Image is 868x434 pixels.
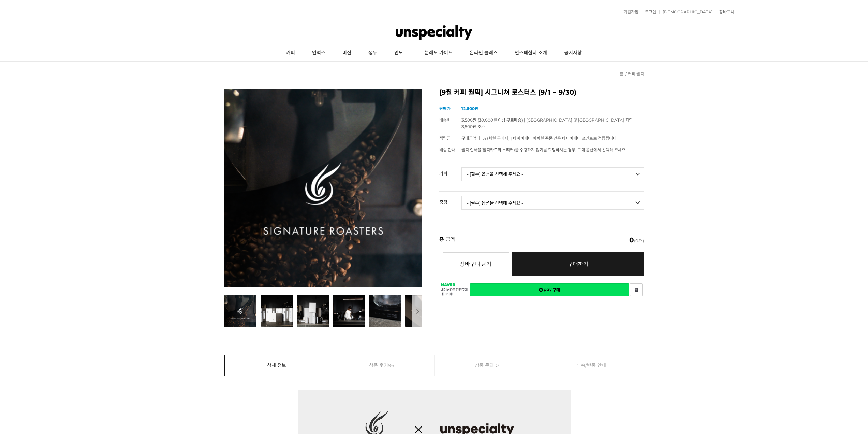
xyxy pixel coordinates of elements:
a: 언노트 [386,44,416,61]
span: 3,500원 (30,000원 이상 무료배송) | [GEOGRAPHIC_DATA] 및 [GEOGRAPHIC_DATA] 지역 3,500원 추가 [461,117,633,129]
button: 장바구니 담기 [443,252,509,276]
em: 0 [629,236,634,244]
a: 상세 정보 [225,355,329,376]
a: 공지사항 [556,44,590,61]
span: 적립금 [439,136,451,141]
button: 다음 [412,295,422,327]
span: 구매금액의 1% (회원 구매시) | 네이버페이 비회원 주문 건은 네이버페이 포인트로 적립됩니다. [461,136,618,141]
a: 구매하기 [512,252,644,276]
a: 로그인 [642,10,656,14]
span: 배송비 [439,117,451,123]
a: 머신 [334,44,360,61]
a: [DEMOGRAPHIC_DATA] [659,10,713,14]
span: (0개) [629,237,644,243]
span: 배송 안내 [439,147,455,152]
h2: [9월 커피 월픽] 시그니쳐 로스터스 (9/1 ~ 9/30) [439,89,644,96]
span: 10 [494,355,499,376]
th: 중량 [439,192,461,207]
a: 상품 문의10 [435,355,539,376]
a: 분쇄도 가이드 [416,44,461,61]
a: 언스페셜티 소개 [506,44,556,61]
th: 커피 [439,163,461,179]
a: 커피 [278,44,304,61]
a: 홈 [620,71,623,76]
a: 장바구니 [716,10,734,14]
a: 온라인 클래스 [461,44,506,61]
strong: 총 금액 [439,237,455,243]
a: 회원가입 [620,10,638,14]
span: 구매하기 [568,261,588,267]
a: 새창 [630,283,643,296]
img: 언스페셜티 몰 [396,22,472,43]
a: 커피 월픽 [628,71,644,76]
strong: 12,600원 [461,106,479,111]
span: 96 [388,355,394,376]
a: 언럭스 [304,44,334,61]
a: 상품 후기96 [329,355,434,376]
a: 배송/반품 안내 [539,355,644,376]
span: 판매가 [439,106,451,111]
a: 생두 [360,44,386,61]
span: 월픽 인쇄물(월픽카드와 스티커)을 수령하지 않기를 희망하시는 경우, 구매 옵션에서 선택해 주세요. [461,147,627,152]
img: [9월 커피 월픽] 시그니쳐 로스터스 (9/1 ~ 9/30) [224,89,422,287]
a: 새창 [470,283,629,296]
